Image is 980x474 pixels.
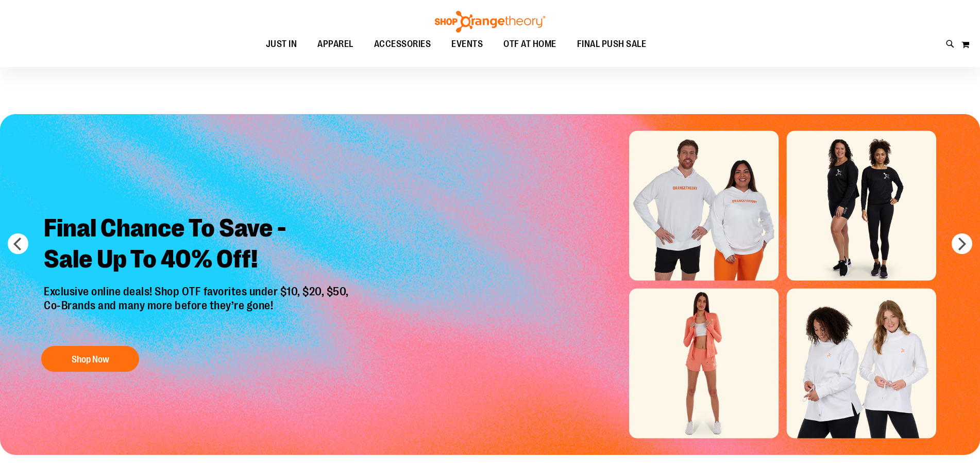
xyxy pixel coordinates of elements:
[451,33,483,56] span: EVENTS
[503,33,556,56] span: OTF AT HOME
[41,346,139,372] button: Shop Now
[36,285,359,336] p: Exclusive online deals! Shop OTF favorites under $10, $20, $50, Co-Brands and many more before th...
[266,33,297,56] span: JUST IN
[374,33,431,56] span: ACCESSORIES
[952,233,972,254] button: next
[36,205,359,377] a: Final Chance To Save -Sale Up To 40% Off! Exclusive online deals! Shop OTF favorites under $10, $...
[577,33,647,56] span: FINAL PUSH SALE
[433,11,547,33] img: Shop Orangetheory
[317,33,353,56] span: APPAREL
[36,205,359,285] h2: Final Chance To Save - Sale Up To 40% Off!
[8,233,28,254] button: prev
